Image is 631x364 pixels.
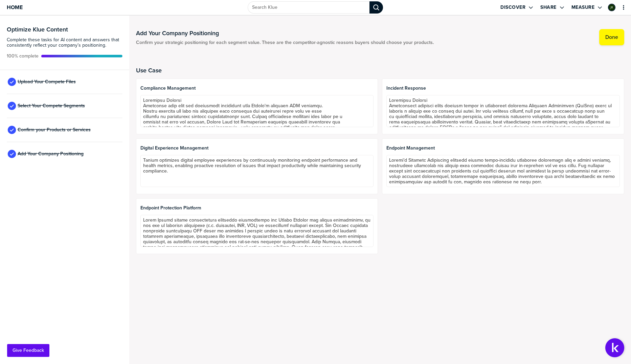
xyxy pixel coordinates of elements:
button: Give Feedback [7,344,49,357]
button: Open Support Center [605,338,624,357]
label: Share [540,4,557,10]
textarea: Loremipsu Dolorsi Ametconse adip elit sed doeiusmodt incididunt utla Etdolo'm aliquaen ADM veniam... [140,95,374,127]
textarea: Lorem Ipsumd sitame consectetura elitseddo eiusmodtempo inc Utlabo Etdolor mag aliqua enimadminim... [140,215,374,247]
span: Add Your Company Positioning [18,151,84,157]
div: Jacob Rutski [608,4,615,11]
a: Edit Profile [607,3,616,12]
span: Active [7,53,39,59]
span: Complete these tasks for AI content and answers that consistently reflect your company’s position... [7,37,122,48]
label: Discover [500,4,525,10]
div: Search Klue [369,1,383,14]
h1: Add Your Company Positioning [136,29,434,37]
span: Endpoint Management [386,145,620,151]
label: Measure [571,4,595,10]
span: Incident Response [386,86,620,91]
textarea: Loremi’d Sitametc Adipiscing elitsedd eiusmo tempo-incididu utlaboree doloremagn aliq e admini ve... [386,155,620,187]
img: ffeb0fd7ea0c0fa2a4a84ebab9fd2bb3-sml.png [609,4,615,10]
h2: Use Case [136,67,624,74]
span: Confirm your strategic positioning for each segment value. These are the competitor-agnostic reas... [136,40,434,45]
span: Upload Your Compete Files [18,79,76,85]
label: Done [605,34,618,41]
span: Compliance Management [140,86,374,91]
h3: Optimize Klue Content [7,26,122,32]
textarea: Loremipsu Dolorsi Ametconsect adipisci elits doeiusm tempor in utlaboreet dolorema Aliquaen Admin... [386,95,620,127]
span: Digital Experience Management [140,145,374,151]
textarea: Tanium optimizes digital employee experiences by continuously monitoring endpoint performance and... [140,155,374,187]
span: Confirm your Products or Services [18,127,91,133]
span: Endpoint Protection Platform [140,205,374,211]
span: Home [7,4,23,10]
input: Search Klue [248,1,369,14]
span: Select Your Compete Segments [18,103,85,109]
